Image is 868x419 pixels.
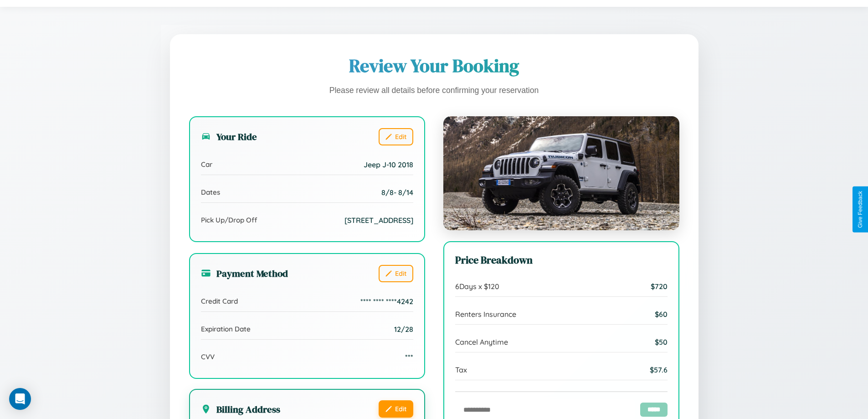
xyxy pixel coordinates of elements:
[655,337,668,347] span: $ 50
[379,400,413,418] button: Edit
[650,365,668,374] span: $ 57.6
[455,365,467,374] span: Tax
[201,160,212,169] span: Car
[201,403,280,416] h3: Billing Address
[344,216,413,225] span: [STREET_ADDRESS]
[857,191,863,228] div: Give Feedback
[189,53,679,78] h1: Review Your Booking
[379,128,413,145] button: Edit
[394,325,413,334] span: 12/28
[379,265,413,282] button: Edit
[201,297,238,305] span: Credit Card
[655,310,668,319] span: $ 60
[9,388,31,410] div: Open Intercom Messenger
[443,116,679,230] img: Jeep J-10
[201,325,251,333] span: Expiration Date
[381,188,413,197] span: 8 / 8 - 8 / 14
[189,83,679,98] p: Please review all details before confirming your reservation
[455,310,516,319] span: Renters Insurance
[201,216,257,224] span: Pick Up/Drop Off
[201,188,220,197] span: Dates
[455,337,508,347] span: Cancel Anytime
[201,130,257,143] h3: Your Ride
[201,267,288,280] h3: Payment Method
[364,160,413,169] span: Jeep J-10 2018
[455,282,499,291] span: 6 Days x $ 120
[651,282,668,291] span: $ 720
[455,253,668,267] h3: Price Breakdown
[201,352,215,361] span: CVV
